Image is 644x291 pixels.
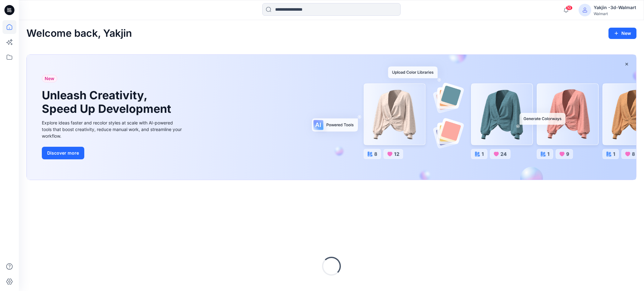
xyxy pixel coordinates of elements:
[45,75,54,82] span: New
[42,147,183,159] a: Discover more
[594,4,636,11] div: Yakjin -3d-Walmart
[582,8,587,13] svg: avatar
[42,119,183,139] div: Explore ideas faster and recolor styles at scale with AI-powered tools that boost creativity, red...
[42,147,84,159] button: Discover more
[42,89,174,116] h1: Unleash Creativity, Speed Up Development
[594,11,636,16] div: Walmart
[566,5,573,10] span: 10
[26,28,132,39] h2: Welcome back, Yakjin
[608,28,636,39] button: New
